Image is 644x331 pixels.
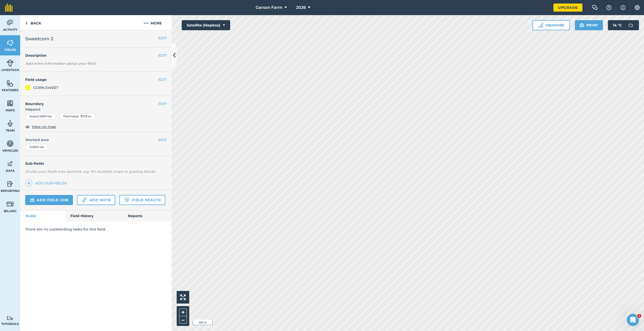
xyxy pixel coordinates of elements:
span: 1 [637,314,641,318]
a: Add sub-fields [25,180,69,187]
a: Field Health [119,195,165,205]
button: EDIT [158,53,167,58]
div: Perimeter : 317.8 m [59,113,96,120]
img: svg+xml;base64,PD94bWwgdmVyc2lvbj0iMS4wIiBlbmNvZGluZz0idXRmLTgiPz4KPCEtLSBHZW5lcmF0b3I6IEFkb2JlIE... [7,316,14,321]
a: Add note [77,195,115,205]
img: svg+xml;base64,PHN2ZyB4bWxucz0iaHR0cDovL3d3dy53My5vcmcvMjAwMC9zdmciIHdpZHRoPSI1NiIgaGVpZ2h0PSI2MC... [7,79,14,87]
img: A question mark icon [606,5,612,10]
img: svg+xml;base64,PD94bWwgdmVyc2lvbj0iMS4wIiBlbmNvZGluZz0idXRmLTgiPz4KPCEtLSBHZW5lcmF0b3I6IEFkb2JlIE... [7,200,14,208]
img: svg+xml;base64,PHN2ZyB4bWxucz0iaHR0cDovL3d3dy53My5vcmcvMjAwMC9zdmciIHdpZHRoPSI1NiIgaGVpZ2h0PSI2MC... [7,100,14,107]
img: svg+xml;base64,PD94bWwgdmVyc2lvbj0iMS4wIiBlbmNvZGluZz0idXRmLTgiPz4KPCEtLSBHZW5lcmF0b3I6IEFkb2JlIE... [7,180,14,188]
img: svg+xml;base64,PHN2ZyB4bWxucz0iaHR0cDovL3d3dy53My5vcmcvMjAwMC9zdmciIHdpZHRoPSI1NiIgaGVpZ2h0PSI2MC... [7,39,14,47]
img: Ruler icon [538,23,543,28]
img: svg+xml;base64,PD94bWwgdmVyc2lvbj0iMS4wIiBlbmNvZGluZz0idXRmLTgiPz4KPCEtLSBHZW5lcmF0b3I6IEFkb2JlIE... [7,140,14,147]
a: Field History [65,210,123,221]
h4: Description [25,53,167,58]
em: Divide your fields into sections, e.g. for multiple crops or grazing blocks [25,169,155,174]
img: fieldmargin Logo [5,4,13,12]
img: svg+xml;base64,PD94bWwgdmVyc2lvbj0iMS4wIiBlbmNvZGluZz0idXRmLTgiPz4KPCEtLSBHZW5lcmF0b3I6IEFkb2JlIE... [626,20,636,30]
a: To-Do [20,210,65,221]
a: Upgrade [553,4,582,12]
button: + [179,309,187,316]
button: EDIT [158,35,167,41]
button: Print [575,20,603,30]
a: Reports [123,210,172,221]
button: View on map [25,124,56,130]
p: There are no outstanding tasks for this field. [25,226,167,232]
button: 14 °C [608,20,639,30]
span: Sweetcorn 2 [25,35,53,42]
button: EDIT [158,77,167,82]
button: EDIT [158,137,167,143]
img: A cog icon [634,5,640,10]
span: Worked area [25,137,167,143]
button: More [134,15,172,30]
img: Two speech bubbles overlapping with the left bubble in the forefront [592,5,598,10]
span: 14 ° C [613,20,622,30]
a: Add field job [25,195,73,205]
span: View on map [32,124,56,129]
img: svg+xml;base64,PHN2ZyB4bWxucz0iaHR0cDovL3d3dy53My5vcmcvMjAwMC9zdmciIHdpZHRoPSIxNyIgaGVpZ2h0PSIxNy... [621,5,626,11]
img: svg+xml;base64,PD94bWwgdmVyc2lvbj0iMS4wIiBlbmNvZGluZz0idXRmLTgiPz4KPCEtLSBHZW5lcmF0b3I6IEFkb2JlIE... [7,160,14,168]
button: – [179,316,187,323]
button: Measure [532,20,570,30]
img: svg+xml;base64,PD94bWwgdmVyc2lvbj0iMS4wIiBlbmNvZGluZz0idXRmLTgiPz4KPCEtLSBHZW5lcmF0b3I6IEFkb2JlIE... [7,120,14,127]
span: 2026 [296,5,306,11]
button: Satellite (Mapbox) [182,20,230,30]
span: Mapped [20,107,172,112]
button: EDIT [158,101,167,107]
img: svg+xml;base64,PD94bWwgdmVyc2lvbj0iMS4wIiBlbmNvZGluZz0idXRmLTgiPz4KPCEtLSBHZW5lcmF0b3I6IEFkb2JlIE... [30,197,35,203]
div: 0.6301 Ha [25,144,48,150]
h4: Sub-fields [20,161,172,166]
iframe: Intercom live chat [627,314,639,326]
div: CORN-SWEET [33,85,58,90]
img: svg+xml;base64,PHN2ZyB4bWxucz0iaHR0cDovL3d3dy53My5vcmcvMjAwMC9zdmciIHdpZHRoPSIyMCIgaGVpZ2h0PSIyNC... [144,20,149,26]
img: svg+xml;base64,PD94bWwgdmVyc2lvbj0iMS4wIiBlbmNvZGluZz0idXRmLTgiPz4KPCEtLSBHZW5lcmF0b3I6IEFkb2JlIE... [82,197,87,203]
h4: Boundary [20,96,158,107]
img: svg+xml;base64,PHN2ZyB4bWxucz0iaHR0cDovL3d3dy53My5vcmcvMjAwMC9zdmciIHdpZHRoPSIxOCIgaGVpZ2h0PSIyNC... [25,124,30,130]
span: Garson Farm [256,5,282,11]
img: Four arrows, one pointing top left, one top right, one bottom right and the last bottom left [180,294,186,300]
em: Add extra information about your field [25,61,95,66]
img: svg+xml;base64,PHN2ZyB4bWxucz0iaHR0cDovL3d3dy53My5vcmcvMjAwMC9zdmciIHdpZHRoPSI5IiBoZWlnaHQ9IjI0Ii... [25,20,28,26]
h4: Field usage [25,77,158,82]
img: svg+xml;base64,PD94bWwgdmVyc2lvbj0iMS4wIiBlbmNvZGluZz0idXRmLTgiPz4KPCEtLSBHZW5lcmF0b3I6IEFkb2JlIE... [7,19,14,26]
img: svg+xml;base64,PHN2ZyB4bWxucz0iaHR0cDovL3d3dy53My5vcmcvMjAwMC9zdmciIHdpZHRoPSIxOSIgaGVpZ2h0PSIyNC... [579,22,584,28]
div: Area : 0.6301 Ha [25,113,56,120]
a: Back [20,15,46,30]
img: svg+xml;base64,PHN2ZyB4bWxucz0iaHR0cDovL3d3dy53My5vcmcvMjAwMC9zdmciIHdpZHRoPSIxNCIgaGVpZ2h0PSIyNC... [27,180,31,186]
img: svg+xml;base64,PD94bWwgdmVyc2lvbj0iMS4wIiBlbmNvZGluZz0idXRmLTgiPz4KPCEtLSBHZW5lcmF0b3I6IEFkb2JlIE... [7,59,14,67]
